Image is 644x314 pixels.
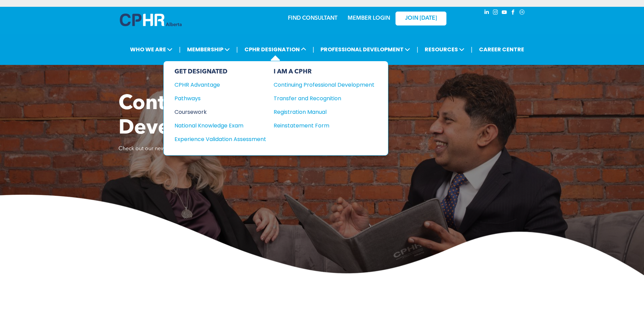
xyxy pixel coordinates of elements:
a: MEMBER LOGIN [348,16,390,21]
a: Continuing Professional Development [274,81,374,89]
div: Transfer and Recognition [274,94,364,103]
span: Check out our new, CPD Approved Professional Development Calendar! [118,146,297,152]
a: facebook [510,8,517,18]
span: MEMBERSHIP [185,43,232,56]
li: | [179,42,181,56]
a: Registration Manual [274,108,374,116]
a: Coursework [174,108,266,116]
div: GET DESIGNATED [174,68,266,75]
a: National Knowledge Exam [174,121,266,130]
a: JOIN [DATE] [395,12,446,25]
span: WHO WE ARE [128,43,174,56]
span: JOIN [DATE] [405,15,437,22]
img: A blue and white logo for cp alberta [120,14,182,26]
a: CPHR Advantage [174,81,266,89]
div: Coursework [174,108,257,116]
span: RESOURCES [423,43,466,56]
a: Social network [518,8,526,18]
div: Continuing Professional Development [274,81,364,89]
a: Experience Validation Assessment [174,135,266,143]
span: PROFESSIONAL DEVELOPMENT [318,43,412,56]
a: Reinstatement Form [274,121,374,130]
li: | [236,42,238,56]
a: Pathways [174,94,266,103]
div: CPHR Advantage [174,81,257,89]
div: Reinstatement Form [274,121,364,130]
div: Registration Manual [274,108,364,116]
a: CAREER CENTRE [477,43,526,56]
a: FIND CONSULTANT [288,16,337,21]
div: Experience Validation Assessment [174,135,257,143]
li: | [313,42,314,56]
div: Pathways [174,94,257,103]
a: linkedin [483,8,491,18]
span: Continuing Professional Development [118,94,354,139]
div: National Knowledge Exam [174,121,257,130]
a: Transfer and Recognition [274,94,374,103]
span: CPHR DESIGNATION [242,43,308,56]
li: | [417,42,418,56]
div: I AM A CPHR [274,68,374,75]
li: | [471,42,473,56]
a: instagram [492,8,499,18]
a: youtube [501,8,508,18]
